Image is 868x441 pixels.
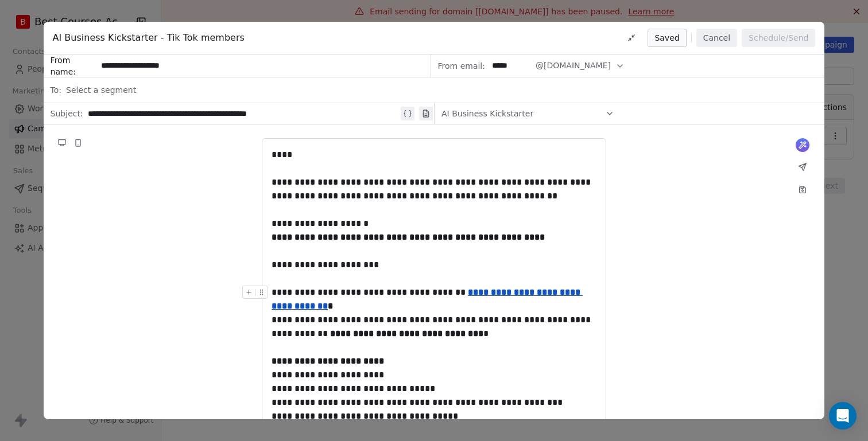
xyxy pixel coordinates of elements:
[51,84,61,96] span: To:
[696,29,737,47] button: Cancel
[438,60,485,72] span: From email:
[742,29,815,47] button: Schedule/Send
[51,54,96,77] span: From name:
[536,60,611,72] span: @[DOMAIN_NAME]
[53,31,245,45] span: AI Business Kickstarter - Tik Tok members
[829,402,857,430] div: Open Intercom Messenger
[441,108,533,119] span: AI Business Kickstarter
[66,84,136,96] span: Select a segment
[51,108,83,123] span: Subject:
[648,29,686,47] button: Saved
